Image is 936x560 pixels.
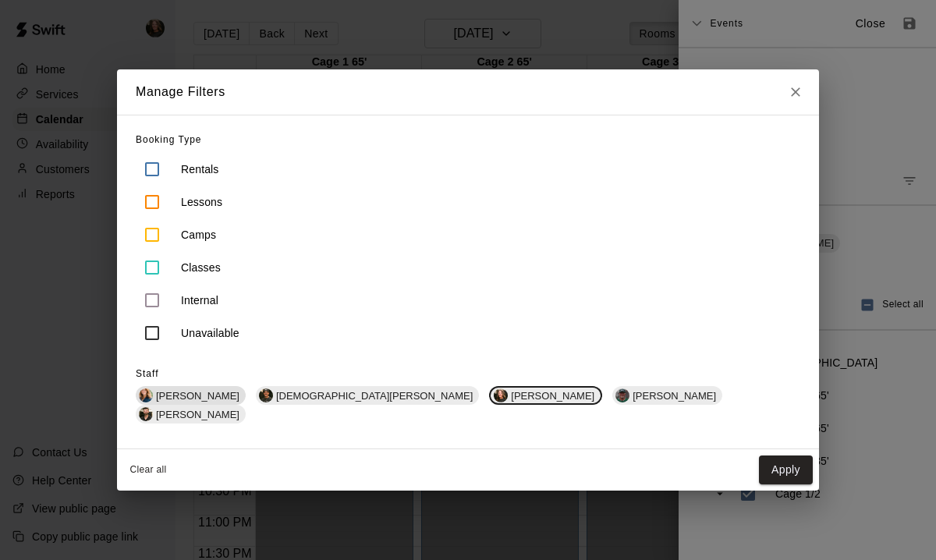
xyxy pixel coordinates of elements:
p: Camps [181,227,216,243]
img: Rebecca Haney [139,388,153,402]
h2: Manage Filters [117,69,244,115]
button: Close [782,69,810,115]
p: Lessons [181,194,222,210]
p: Unavailable [181,325,239,341]
p: Internal [181,292,218,308]
div: Craig Chipman[PERSON_NAME] [612,386,722,405]
p: Classes [181,260,221,275]
span: Booking Type [136,134,202,145]
span: [PERSON_NAME] [150,409,246,420]
img: Christian Cocokios [259,388,273,402]
span: [PERSON_NAME] [626,390,722,402]
p: Rentals [181,161,219,177]
span: [PERSON_NAME] [150,390,246,402]
span: [PERSON_NAME] [505,390,601,402]
div: Rebecca Haney[PERSON_NAME] [136,386,246,405]
div: Christian Cocokios[DEMOGRAPHIC_DATA][PERSON_NAME] [256,386,479,405]
div: AJ Seagle[PERSON_NAME] [489,386,602,405]
button: Clear all [123,457,173,483]
img: Jacob Fisher [139,407,153,421]
span: [DEMOGRAPHIC_DATA][PERSON_NAME] [270,390,479,402]
img: Craig Chipman [615,388,629,402]
span: Staff [136,368,158,379]
button: Apply [759,455,813,484]
img: AJ Seagle [494,388,508,402]
div: Jacob Fisher[PERSON_NAME] [136,405,246,424]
